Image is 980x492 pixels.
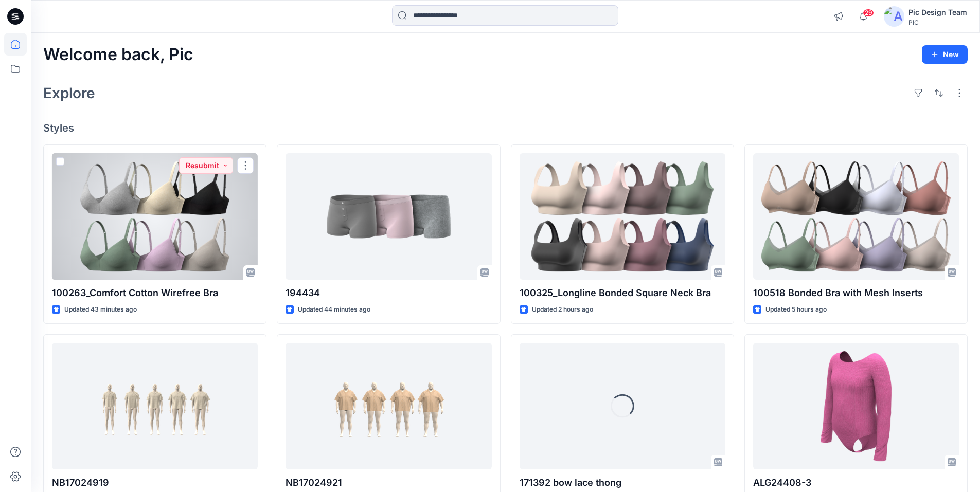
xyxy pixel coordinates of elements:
[520,476,725,490] p: 171392 bow lace thong
[753,343,959,470] a: ALG24408-3
[286,153,491,280] a: 194434
[532,304,593,315] p: Updated 2 hours ago
[863,9,874,17] span: 29
[64,304,137,315] p: Updated 43 minutes ago
[43,85,95,101] h2: Explore
[52,476,258,490] p: NB17024919
[753,286,959,300] p: 100518 Bonded Bra with Mesh Inserts
[43,122,968,134] h4: Styles
[286,286,491,300] p: 194434
[286,476,491,490] p: NB17024921
[765,304,827,315] p: Updated 5 hours ago
[52,343,258,470] a: NB17024919
[520,286,725,300] p: 100325_Longline Bonded Square Neck Bra
[753,476,959,490] p: ALG24408-3
[520,153,725,280] a: 100325_Longline Bonded Square Neck Bra
[884,6,904,27] img: avatar
[43,45,193,64] h2: Welcome back, Pic
[753,153,959,280] a: 100518 Bonded Bra with Mesh Inserts
[52,153,258,280] a: 100263_Comfort Cotton Wirefree Bra
[922,45,968,64] button: New
[286,343,491,470] a: NB17024921
[908,6,967,19] div: Pic Design Team
[908,19,967,26] div: PIC
[52,286,258,300] p: 100263_Comfort Cotton Wirefree Bra
[298,304,370,315] p: Updated 44 minutes ago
